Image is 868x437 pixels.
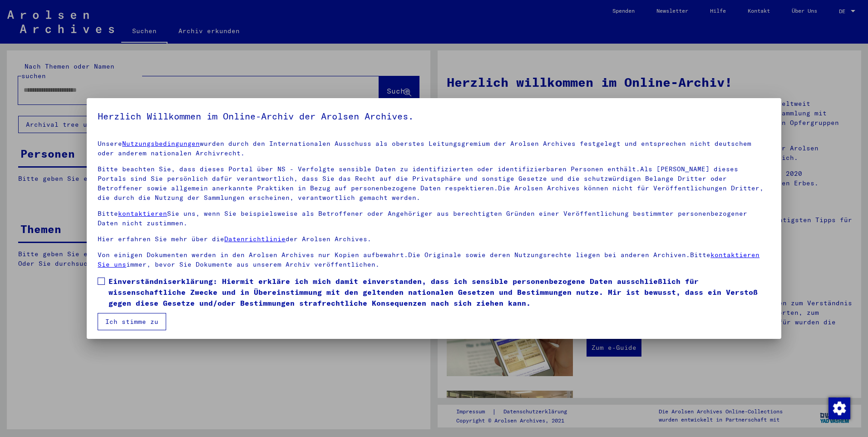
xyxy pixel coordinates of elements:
[98,313,166,330] button: Ich stimme zu
[98,250,770,269] p: Von einigen Dokumenten werden in den Arolsen Archives nur Kopien aufbewahrt.Die Originale sowie d...
[98,234,770,244] p: Hier erfahren Sie mehr über die der Arolsen Archives.
[108,276,770,308] span: Einverständniserklärung: Hiermit erkläre ich mich damit einverstanden, dass ich sensible personen...
[224,235,286,243] a: Datenrichtlinie
[118,209,167,218] a: kontaktieren
[98,139,770,158] p: Unsere wurden durch den Internationalen Ausschuss als oberstes Leitungsgremium der Arolsen Archiv...
[829,397,850,419] img: Zustimmung ändern
[98,209,770,228] p: Bitte Sie uns, wenn Sie beispielsweise als Betroffener oder Angehöriger aus berechtigten Gründen ...
[122,139,200,148] a: Nutzungsbedingungen
[98,109,770,124] h5: Herzlich Willkommen im Online-Archiv der Arolsen Archives.
[98,164,770,203] p: Bitte beachten Sie, dass dieses Portal über NS - Verfolgte sensible Daten zu identifizierten oder...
